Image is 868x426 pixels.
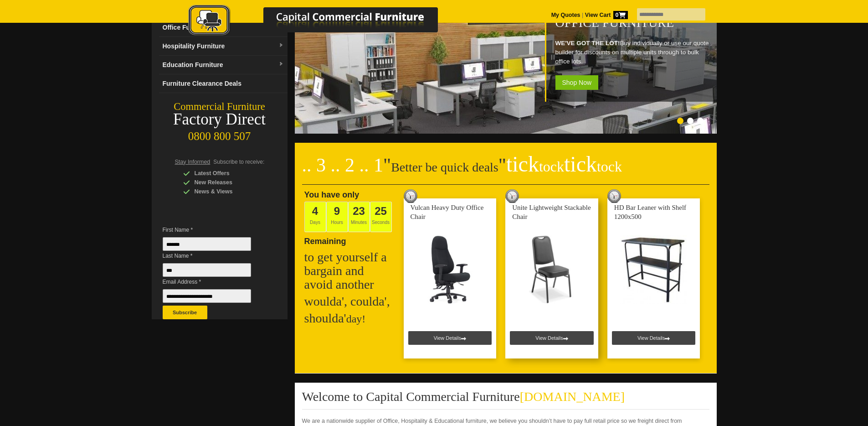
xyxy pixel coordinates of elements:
[159,18,288,37] a: Office Furnituredropdown
[304,190,360,199] span: You have only
[375,205,387,217] span: 25
[326,202,348,232] span: Hours
[152,125,288,143] div: 0800 800 507
[607,189,621,203] img: tick tock deal clock
[312,205,318,217] span: 4
[175,159,211,165] span: Stay Informed
[677,118,683,124] li: Page dot 1
[302,155,384,176] span: .. 3 .. 2 .. 1
[163,277,265,286] span: Email Address *
[334,205,340,217] span: 9
[383,155,391,176] span: "
[520,390,625,404] span: [DOMAIN_NAME]
[278,43,284,48] img: dropdown
[304,233,346,246] span: Remaining
[302,390,709,410] h2: Welcome to Capital Commercial Furniture
[551,12,580,18] a: My Quotes
[555,39,712,66] p: Buy individually or use our quote builder for discounts on multiple units through to bulk office ...
[346,313,366,325] span: day!
[163,237,251,251] input: First Name *
[370,202,392,232] span: Seconds
[539,158,564,175] span: tock
[585,12,628,18] strong: View Cart
[613,11,628,19] span: 0
[555,40,620,47] strong: WE'VE GOT THE LOT!
[163,306,207,319] button: Subscribe
[353,205,365,217] span: 23
[505,189,519,203] img: tick tock deal clock
[159,37,288,56] a: Hospitality Furnituredropdown
[163,5,482,41] a: Capital Commercial Furniture Logo
[555,75,599,90] span: Shop Now
[163,263,251,277] input: Last Name *
[163,251,265,260] span: Last Name *
[295,129,719,135] a: Office Furniture WE'VE GOT THE LOT!Buy individually or use our quote builder for discounts on mul...
[302,157,709,185] h2: Better be quick deals
[183,178,270,187] div: New Releases
[583,12,627,18] a: View Cart0
[304,202,326,232] span: Days
[152,100,288,113] div: Commercial Furniture
[506,152,622,176] span: tick tick
[152,113,288,126] div: Factory Direct
[159,74,288,93] a: Furniture Clearance Deals
[213,159,264,165] span: Subscribe to receive:
[183,169,270,178] div: Latest Offers
[163,5,482,38] img: Capital Commercial Furniture Logo
[404,189,417,203] img: tick tock deal clock
[159,56,288,74] a: Education Furnituredropdown
[304,312,395,326] h2: shoulda'
[687,118,693,124] li: Page dot 2
[348,202,370,232] span: Minutes
[304,250,395,291] h2: to get yourself a bargain and avoid another
[498,155,622,176] span: "
[697,118,704,124] li: Page dot 3
[278,62,284,67] img: dropdown
[163,289,251,303] input: Email Address *
[183,187,270,196] div: News & Views
[597,158,622,175] span: tock
[555,16,712,30] h1: Office Furniture
[304,295,395,308] h2: woulda', coulda',
[163,225,265,234] span: First Name *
